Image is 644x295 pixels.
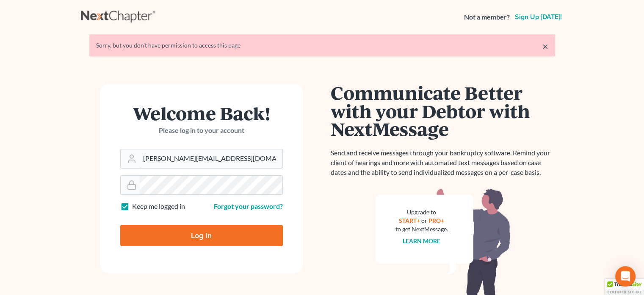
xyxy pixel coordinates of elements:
a: PRO+ [428,217,444,224]
a: × [542,41,548,51]
div: Upgrade to [395,208,448,216]
div: Open Intercom Messenger [615,266,636,287]
p: Send and receive messages through your bankruptcy software. Remind your client of hearings and mo... [331,148,555,177]
label: Keep me logged in [132,202,185,211]
strong: Not a member? [464,12,510,22]
h1: Welcome Back! [120,104,283,122]
div: TrustedSite Certified [605,279,644,295]
div: to get NextMessage. [395,225,448,233]
h1: Communicate Better with your Debtor with NextMessage [331,84,555,138]
div: Sorry, but you don't have permission to access this page [96,41,548,50]
input: Log In [120,225,283,246]
a: Forgot your password? [214,202,283,210]
a: Sign up [DATE]! [513,14,564,20]
a: Learn more [403,237,440,244]
input: Email Address [140,149,282,168]
a: START+ [399,217,420,224]
p: Please log in to your account [120,126,283,135]
span: or [421,217,427,224]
